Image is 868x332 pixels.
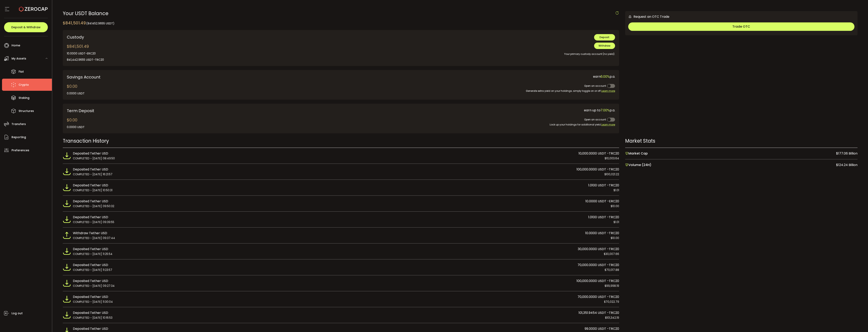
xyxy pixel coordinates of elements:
[73,167,108,172] span: Deposited Tether USD
[73,172,112,176] span: COMPLETED ~ [DATE] 16:21:57
[579,151,619,156] span: 10,000.0000 USDT -TRC20
[73,268,112,272] span: COMPLETED ~ [DATE] 11:23:57
[73,151,108,156] span: Deposited Tether USD
[4,22,48,32] button: Deposit & Withdraw
[579,310,619,315] span: 101,351.9454 USDT -TRC20
[73,204,114,208] span: COMPLETED ~ [DATE] 09:50:32
[584,84,606,88] span: Open an account
[73,262,108,268] span: Deposited Tether USD
[63,137,619,144] div: Transaction History
[67,51,104,56] div: 10.0000 USDT-ERC20
[836,151,858,156] span: $177.06 Billion
[67,34,286,40] div: Custody
[73,278,108,284] span: Deposited Tether USD
[848,313,868,332] iframe: Chat Widget
[585,199,619,204] span: 10.0000 USDT -ERC20
[604,252,619,256] span: $30,007.66
[599,44,610,47] span: Withdraw
[67,74,338,80] div: Savings Account
[73,188,112,192] span: COMPLETED ~ [DATE] 10:50:31
[73,294,108,300] span: Deposited Tether USD
[11,26,41,29] span: Deposit & Withdraw
[19,69,24,75] span: Fiat
[67,125,85,129] div: 0.0000 USDT
[601,89,615,93] span: Learn more
[601,74,610,79] span: 6.00%
[12,56,26,62] span: My Assets
[63,20,114,26] div: $841,501.49
[605,315,619,320] span: $101,342.19
[577,278,619,284] span: 100,000.0000 USDT -TRC20
[613,220,619,224] span: $1.01
[73,300,113,304] span: COMPLETED ~ [DATE] 11:30:04
[593,74,615,79] span: earn p.a.
[585,231,619,236] span: 10.0000 USDT -TRC20
[584,118,606,121] span: Open an account
[594,34,615,41] button: Deposit
[67,91,85,96] div: 0.0000 USDT
[578,246,619,252] span: 30,000.0000 USDT -TRC20
[73,183,108,188] span: Deposited Tether USD
[611,236,619,240] span: $10.00
[836,162,858,168] span: $124.24 Billion
[625,14,669,19] div: Request an OTC Trade
[73,252,112,256] span: COMPLETED ~ [DATE] 11:25:54
[73,220,114,224] span: COMPLETED ~ [DATE] 09:39:55
[73,246,108,252] span: Deposited Tether USD
[600,35,609,39] span: Deposit
[73,310,108,315] span: Deposited Tether USD
[67,43,104,62] div: $841,501.49
[292,123,615,127] div: Lock up your holdings for additional yield.
[625,137,858,144] div: Market Stats
[613,188,619,192] span: $1.01
[19,82,29,88] span: Crypto
[611,204,619,208] span: $10.00
[625,151,648,156] span: Market Cap
[605,284,619,288] span: $99,998.19
[628,22,854,31] button: Trade OTC
[578,262,619,268] span: 70,000.0000 USDT -TRC20
[73,326,108,331] span: Deposited Tether USD
[73,215,108,220] span: Deposited Tether USD
[73,156,115,161] span: COMPLETED ~ [DATE] 08:49:50
[12,121,26,127] span: Transfers
[732,24,750,29] span: Trade OTC
[12,310,23,316] span: Log out
[604,300,619,304] span: $70,022.79
[12,147,29,153] span: Preferences
[12,43,20,48] span: Home
[578,294,619,300] span: 70,000.0000 USDT -TRC20
[344,89,615,93] div: Generate extra yield on your holdings; simply toggle on or off.
[67,83,85,96] div: $0.00
[73,315,112,320] span: COMPLETED ~ [DATE] 10:16:53
[73,199,108,204] span: Deposited Tether USD
[12,134,26,140] span: Reporting
[63,11,619,16] div: Your USDT Balance
[19,108,34,114] span: Structures
[585,326,619,331] span: 99.0000 USDT -TRC20
[67,117,85,129] div: $0.00
[73,284,115,288] span: COMPLETED ~ [DATE] 09:27:34
[588,183,619,188] span: 1.0100 USDT -TRC20
[601,108,610,113] span: 7.00%
[577,167,619,172] span: 100,000.0000 USDT -TRC20
[19,95,29,101] span: Staking
[67,108,286,114] div: Term Deposit
[67,58,104,62] div: 841,442.9655 USDT-TRC20
[73,231,107,236] span: Withdraw Tether USD
[605,268,619,272] span: $70,017.88
[588,215,619,220] span: 1.0100 USDT -TRC20
[584,108,615,113] span: earn up to p.a.
[605,156,619,161] span: $10,003.64
[73,236,115,240] span: COMPLETED ~ [DATE] 09:37:44
[625,162,651,168] span: Volume (24H)
[594,43,615,49] button: Withdraw
[292,49,615,56] div: Your primary custody account (no yield).
[628,15,632,19] img: 6nGpN7MZ9FLuBP83NiajKbTRY4UzlzQtBKtCrLLspmCkSvCZHBKvY3NxgQaT5JnOQREvtQ257bXeeSTueZfAPizblJ+Fe8JwA...
[86,21,114,25] span: (841452.9655 USDT)
[601,123,615,126] span: Learn more
[604,172,619,176] span: $100,021.22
